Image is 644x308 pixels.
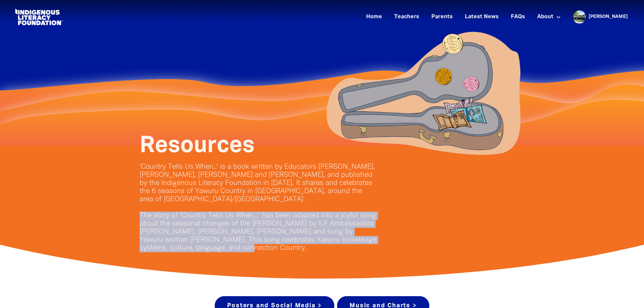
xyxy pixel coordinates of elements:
[362,11,386,23] a: Home
[390,11,423,23] a: Teachers
[461,11,503,23] a: Latest News
[140,136,255,157] span: Resources
[533,11,565,23] a: About
[140,163,376,252] p: 'Country Tells Us When..' is a book written by Educators [PERSON_NAME], [PERSON_NAME], [PERSON_NA...
[427,11,457,23] a: Parents
[507,11,529,23] a: FAQs
[589,15,628,19] a: [PERSON_NAME]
